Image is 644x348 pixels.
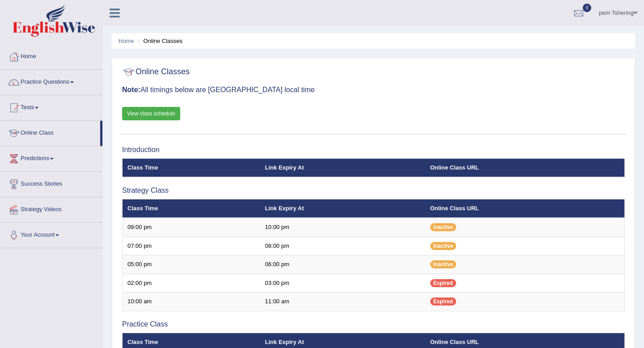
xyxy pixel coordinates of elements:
[122,86,625,94] h3: All timings below are [GEOGRAPHIC_DATA] local time
[123,274,260,293] td: 02:00 pm
[123,218,260,237] td: 09:00 pm
[119,38,134,44] a: Home
[0,197,102,220] a: Strategy Videos
[123,199,260,218] th: Class Time
[425,158,625,177] th: Online Class URL
[0,172,102,194] a: Success Stories
[123,237,260,255] td: 07:00 pm
[0,44,102,67] a: Home
[260,237,425,255] td: 08:00 pm
[0,70,102,92] a: Practice Questions
[122,86,140,93] b: Note:
[260,199,425,218] th: Link Expiry At
[123,293,260,311] td: 10:00 am
[122,320,625,328] h3: Practice Class
[136,37,182,45] li: Online Classes
[430,223,457,231] span: Inactive
[260,218,425,237] td: 10:00 pm
[122,146,625,154] h3: Introduction
[260,255,425,274] td: 06:00 pm
[430,260,457,268] span: Inactive
[123,255,260,274] td: 05:00 pm
[0,146,102,169] a: Predictions
[0,223,102,245] a: Your Account
[0,95,102,118] a: Tests
[122,107,180,120] a: View class schedule
[425,199,625,218] th: Online Class URL
[583,4,592,12] span: 0
[122,65,190,79] h2: Online Classes
[122,187,625,195] h3: Strategy Class
[260,293,425,311] td: 11:00 am
[123,158,260,177] th: Class Time
[260,274,425,293] td: 03:00 pm
[430,279,456,287] span: Expired
[430,242,457,250] span: Inactive
[260,158,425,177] th: Link Expiry At
[430,297,456,306] span: Expired
[0,121,100,143] a: Online Class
